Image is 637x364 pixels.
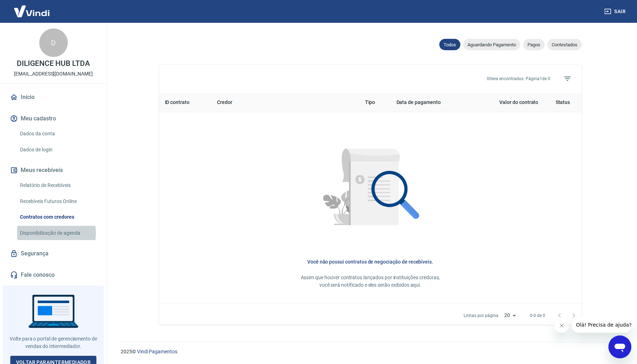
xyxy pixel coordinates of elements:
div: Aguardando Pagamento [463,39,520,50]
iframe: Mensagem da empresa [572,317,631,333]
a: Dados de login [17,142,98,157]
a: Vindi Pagamentos [137,349,177,354]
th: Valor do contrato [471,93,544,112]
a: Dados da conta [17,126,98,141]
th: Credor [211,93,359,112]
span: Olá! Precisa de ajuda? [4,5,60,11]
th: Status [544,93,581,112]
button: Meu cadastro [9,111,98,126]
iframe: Botão para abrir a janela de mensagens [608,336,631,358]
p: Linhas por página [464,312,498,319]
span: Contestados [547,42,582,47]
p: [EMAIL_ADDRESS][DOMAIN_NAME] [14,70,93,78]
div: D [39,28,68,57]
span: Filtros [559,70,576,87]
span: Aguardando Pagamento [463,42,520,47]
img: Vindi [9,0,55,22]
h6: Você não possui contratos de negociação de recebíveis. [171,258,570,265]
p: DILIGENCE HUB LTDA [17,60,90,67]
th: Tipo [359,93,391,112]
a: Relatório de Recebíveis [17,178,98,193]
span: Assim que houver contratos lançados por instituições credoras, você será notificado e eles serão ... [301,275,440,288]
button: Meus recebíveis [9,162,98,178]
span: Todos [439,42,460,47]
iframe: Fechar mensagem [555,318,569,333]
a: Fale conosco [9,267,98,283]
p: 2025 © [121,348,620,355]
button: Sair [603,5,628,18]
th: Data de pagamento [391,93,471,112]
a: Contratos com credores [17,210,98,224]
div: Pagos [523,39,545,50]
img: Nenhum item encontrado [304,124,436,255]
span: Pagos [523,42,545,47]
a: Recebíveis Futuros Online [17,194,98,209]
div: Contestados [547,39,582,50]
a: Disponibilização de agenda [17,226,98,240]
a: Segurança [9,246,98,261]
a: Início [9,89,98,105]
div: 20 [501,310,519,321]
p: 0-0 de 0 [530,312,545,319]
p: 0 itens encontrados. Página 1 de 0 [487,76,550,82]
div: Todos [439,39,460,50]
th: ID contrato [159,93,212,112]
